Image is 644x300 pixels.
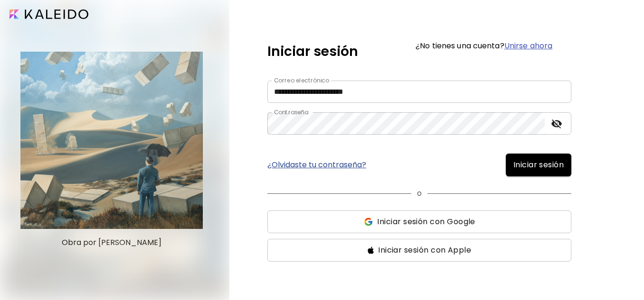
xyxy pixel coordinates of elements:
[416,42,552,50] h6: ¿No tienes una cuenta?
[267,210,571,233] button: ssIniciar sesión con Google
[267,42,358,62] h5: Iniciar sesión
[417,188,422,199] p: o
[363,217,373,227] img: ss
[504,40,552,51] a: Unirse ahora
[506,154,571,176] button: Iniciar sesión
[513,159,564,171] span: Iniciar sesión
[549,116,565,132] button: toggle password visibility
[267,161,366,169] a: ¿Olvidaste tu contraseña?
[267,239,571,262] button: ssIniciar sesión con Apple
[378,245,471,256] span: Iniciar sesión con Apple
[377,216,475,227] span: Iniciar sesión con Google
[368,246,374,254] img: ss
